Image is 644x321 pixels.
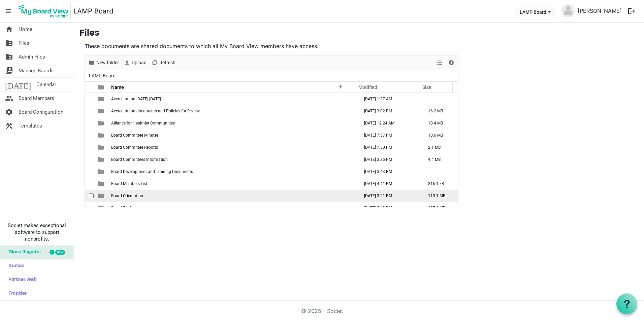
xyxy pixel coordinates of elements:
td: is template cell column header type [94,190,109,202]
td: May 01, 2023 7:30 PM column header Modified [357,141,421,153]
td: October 08, 2025 5:40 PM column header Modified [357,202,421,214]
span: [DATE] [5,78,31,91]
a: My Board View Logo [17,3,73,20]
td: checkbox [85,190,94,202]
span: Accreditation [DATE]-[DATE] [111,97,161,101]
span: Manage Boards [19,64,54,77]
div: Refresh [149,56,178,70]
td: December 01, 2023 7:57 PM column header Modified [357,129,421,141]
td: October 11, 2024 3:21 PM column header Modified [357,190,421,202]
p: These documents are shared documents to which all My Board View members have access. [85,42,458,50]
td: is template cell column header type [94,166,109,178]
span: Frontier [5,287,27,300]
td: checkbox [85,129,94,141]
span: Modified [358,84,377,90]
td: is template cell column header type [94,105,109,117]
td: is template cell column header type [94,141,109,153]
span: Board Committee Reports [111,145,158,150]
td: checkbox [85,202,94,214]
span: folder_shared [5,50,13,64]
span: Size [422,84,431,90]
span: Accreditation documents and Policies for Review [111,109,200,113]
button: Refresh [150,59,177,67]
span: menu [2,5,15,17]
div: Upload [121,56,149,70]
td: checkbox [85,141,94,153]
div: Details [446,56,457,70]
img: no-profile-picture.svg [561,4,575,17]
button: View dropdownbutton [436,59,444,67]
span: Board Packages [111,206,141,210]
td: checkbox [85,105,94,117]
h3: Files [79,28,639,39]
td: is template cell column header Size [421,166,458,178]
td: Board Committee Reports is template cell column header Name [109,141,357,153]
span: Upload [131,59,147,67]
td: 207.0 MB is template cell column header Size [421,202,458,214]
span: Home [19,23,32,36]
td: checkbox [85,166,94,178]
td: 4.4 MB is template cell column header Size [421,153,458,166]
td: June 01, 2021 3:43 PM column header Modified [357,166,421,178]
span: Board Members List [111,181,147,186]
span: Partner Web [5,273,37,287]
td: 2.1 MB is template cell column header Size [421,141,458,153]
td: Alliance for Healthier Communities is template cell column header Name [109,117,357,129]
td: 113.1 MB is template cell column header Size [421,190,458,202]
span: Board Members [19,92,54,105]
td: 10.4 MB is template cell column header Size [421,117,458,129]
span: Board Orientation [111,193,143,198]
td: Accreditation 2025-2026 is template cell column header Name [109,93,357,105]
td: checkbox [85,178,94,190]
td: Board Development and Training Documents is template cell column header Name [109,166,357,178]
div: New folder [86,56,121,70]
span: Refresh [159,59,176,67]
td: Accreditation documents and Policies for Review is template cell column header Name [109,105,357,117]
td: is template cell column header type [94,202,109,214]
span: Board Configuration [19,105,63,119]
span: Board Development and Training Documents [111,169,193,174]
span: Templates [19,119,42,133]
span: people [5,92,13,105]
td: checkbox [85,117,94,129]
button: Details [447,59,456,67]
span: Calendar [36,78,56,91]
span: folder_shared [5,36,13,50]
td: checkbox [85,93,94,105]
td: is template cell column header type [94,153,109,166]
td: is template cell column header type [94,178,109,190]
img: My Board View Logo [17,3,71,20]
td: is template cell column header type [94,93,109,105]
span: Alliance for Healthier Communities [111,121,175,126]
td: August 31, 2025 1:37 AM column header Modified [357,93,421,105]
span: Admin Files [19,50,45,64]
span: settings [5,105,13,119]
td: checkbox [85,153,94,166]
a: LAMP Board [73,4,113,18]
td: Board Packages is template cell column header Name [109,202,357,214]
span: New folder [96,59,120,67]
button: Upload [123,59,148,67]
span: home [5,23,13,36]
a: [PERSON_NAME] [575,4,624,17]
span: Board Committees Information [111,157,168,162]
td: October 28, 2024 4:41 PM column header Modified [357,178,421,190]
td: is template cell column header type [94,117,109,129]
button: New folder [87,59,120,67]
td: Board Committees Information is template cell column header Name [109,153,357,166]
span: Glass Register [5,246,41,259]
td: 816.1 kB is template cell column header Size [421,178,458,190]
span: switch_account [5,64,13,77]
span: Files [19,36,29,50]
td: is template cell column header type [94,129,109,141]
td: March 07, 2023 12:24 AM column header Modified [357,117,421,129]
a: © 2025 - Societ [301,308,343,314]
span: Societ makes exceptional software to support nonprofits. [3,222,71,242]
button: LAMP Board dropdownbutton [515,7,555,16]
td: 16.2 MB is template cell column header Size [421,105,458,117]
span: Board Committee Minutes [111,133,159,138]
td: is template cell column header Size [421,93,458,105]
span: Name [111,84,124,90]
span: Sumac [5,259,24,273]
td: Board Committee Minutes is template cell column header Name [109,129,357,141]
